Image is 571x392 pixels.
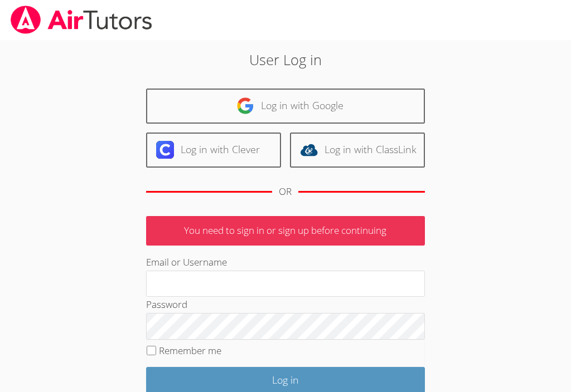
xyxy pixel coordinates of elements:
[80,49,491,70] h2: User Log in
[159,344,221,357] label: Remember me
[236,97,254,115] img: google-logo-50288ca7cdecda66e5e0955fdab243c47b7ad437acaf1139b6f446037453330a.svg
[300,141,318,159] img: classlink-logo-d6bb404cc1216ec64c9a2012d9dc4662098be43eaf13dc465df04b49fa7ab582.svg
[290,133,425,168] a: Log in with ClassLink
[146,89,425,124] a: Log in with Google
[146,133,281,168] a: Log in with Clever
[146,216,425,246] p: You need to sign in or sign up before continuing
[146,256,227,268] label: Email or Username
[146,298,187,311] label: Password
[9,6,153,34] img: airtutors_banner-c4298cdbf04f3fff15de1276eac7730deb9818008684d7c2e4769d2f7ddbe033.png
[156,141,174,159] img: clever-logo-6eab21bc6e7a338710f1a6ff85c0baf02591cd810cc4098c63d3a4b26e2feb20.svg
[279,184,292,200] div: OR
